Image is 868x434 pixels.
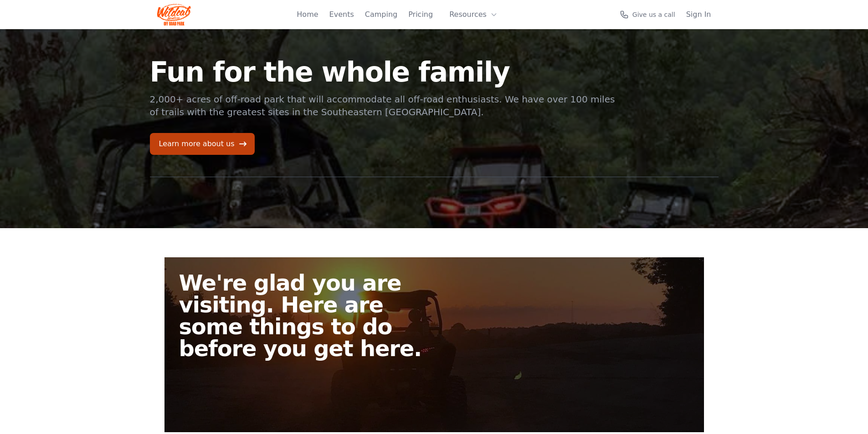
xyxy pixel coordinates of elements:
[329,9,354,20] a: Events
[150,58,616,86] h1: Fun for the whole family
[365,9,397,20] a: Camping
[150,93,616,118] p: 2,000+ acres of off-road park that will accommodate all off-road enthusiasts. We have over 100 mi...
[686,9,711,20] a: Sign In
[444,5,503,24] button: Resources
[620,10,675,19] a: Give us a call
[408,9,433,20] a: Pricing
[632,10,675,19] span: Give us a call
[297,9,318,20] a: Home
[164,257,704,432] a: We're glad you are visiting. Here are some things to do before you get here.
[157,4,191,26] img: Wildcat Logo
[179,272,442,359] h2: We're glad you are visiting. Here are some things to do before you get here.
[150,133,255,155] a: Learn more about us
